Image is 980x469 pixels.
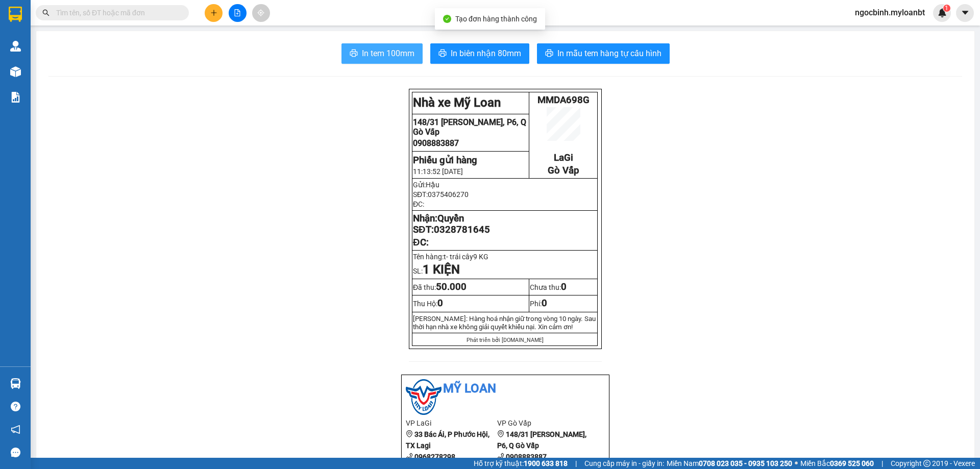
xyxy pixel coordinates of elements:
[847,6,933,19] span: ngocbinh.myloanbt
[412,295,529,312] td: Thu Hộ:
[413,155,477,166] strong: Phiếu gửi hàng
[529,295,598,312] td: Phí:
[252,4,270,22] button: aim
[575,458,577,469] span: |
[10,378,21,389] img: warehouse-icon
[436,281,467,292] span: 50.000
[413,213,489,235] strong: Nhận: SĐT:
[438,49,447,59] span: printer
[4,46,50,56] span: 0908883887
[437,213,464,224] span: Quyền
[11,425,20,434] span: notification
[497,453,504,460] span: phone
[497,430,504,437] span: environment
[112,65,132,76] span: LaGi
[10,66,21,77] img: warehouse-icon
[406,379,442,415] img: logo.jpg
[413,315,596,331] span: [PERSON_NAME]: Hàng hoá nhận giữ trong vòng 10 ngày. Sau thời hạn nhà xe không giải quy...
[956,4,974,22] button: caret-down
[497,417,589,429] li: VP Gò Vấp
[434,224,490,235] span: 0328781645
[42,9,50,16] span: search
[413,237,428,248] span: ĐC:
[96,6,148,17] span: 28YWVWEV
[961,8,970,17] span: caret-down
[412,279,529,295] td: Đã thu:
[428,190,469,199] span: 0375406270
[830,459,874,467] strong: 0369 525 060
[542,298,547,309] span: 0
[474,458,568,469] span: Hỗ trợ kỹ thuật:
[699,459,792,467] strong: 0708 023 035 - 0935 103 250
[795,461,798,465] span: ⚪️
[10,92,21,103] img: solution-icon
[467,337,544,343] span: Phát triển bởi [DOMAIN_NAME]
[414,453,455,461] b: 0968278298
[437,298,443,309] span: 0
[234,9,241,16] span: file-add
[506,453,547,461] b: 0908883887
[423,262,430,277] span: 1
[443,15,451,23] span: check-circle
[210,9,217,16] span: plus
[406,430,489,450] b: 33 Bác Ái, P Phước Hội, TX Lagi
[497,430,586,450] b: 148/31 [PERSON_NAME], P6, Q Gò Vấp
[413,253,597,261] p: Tên hàng:
[257,9,264,16] span: aim
[341,43,423,64] button: printerIn tem 100mm
[667,458,792,469] span: Miền Nam
[561,281,567,292] span: 0
[4,65,68,76] strong: Phiếu gửi hàng
[413,95,501,110] strong: Nhà xe Mỹ Loan
[557,47,661,60] span: In mẫu tem hàng tự cấu hình
[938,8,947,17] img: icon-new-feature
[430,43,529,64] button: printerIn biên nhận 80mm
[524,459,568,467] strong: 1900 633 818
[413,181,597,189] p: Gửi:
[584,458,664,469] span: Cung cấp máy in - giấy in:
[455,15,537,23] span: Tạo đơn hàng thành công
[923,460,930,467] span: copyright
[800,458,874,469] span: Miền Bắc
[444,253,493,261] span: t- trái cây
[10,41,21,52] img: warehouse-icon
[4,26,93,45] span: 21 [PERSON_NAME] P10 Q10
[413,117,526,137] span: 148/31 [PERSON_NAME], P6, Q Gò Vấp
[362,47,414,60] span: In tem 100mm
[451,47,521,60] span: In biên nhận 80mm
[537,43,670,64] button: printerIn mẫu tem hàng tự cấu hình
[406,453,413,460] span: phone
[413,138,459,148] span: 0908883887
[413,190,469,199] span: SĐT:
[548,165,579,176] span: Gò Vấp
[205,4,223,22] button: plus
[426,181,439,189] span: Hậu
[350,49,358,59] span: printer
[430,262,460,277] strong: KIỆN
[406,379,605,399] li: Mỹ Loan
[229,4,247,22] button: file-add
[413,267,460,275] span: SL:
[537,94,590,106] span: MMDA698G
[9,7,22,22] img: logo-vxr
[11,402,20,411] span: question-circle
[473,253,488,261] span: 9 KG
[413,167,463,176] span: 11:13:52 [DATE]
[406,430,413,437] span: environment
[11,448,20,457] span: message
[56,7,177,18] input: Tìm tên, số ĐT hoặc mã đơn
[406,417,497,429] li: VP LaGi
[413,200,424,208] span: ĐC:
[945,5,948,12] span: 1
[545,49,553,59] span: printer
[4,5,92,19] strong: Nhà xe Mỹ Loan
[529,279,598,295] td: Chưa thu:
[554,152,573,163] span: LaGi
[943,5,950,12] sup: 1
[881,458,883,469] span: |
